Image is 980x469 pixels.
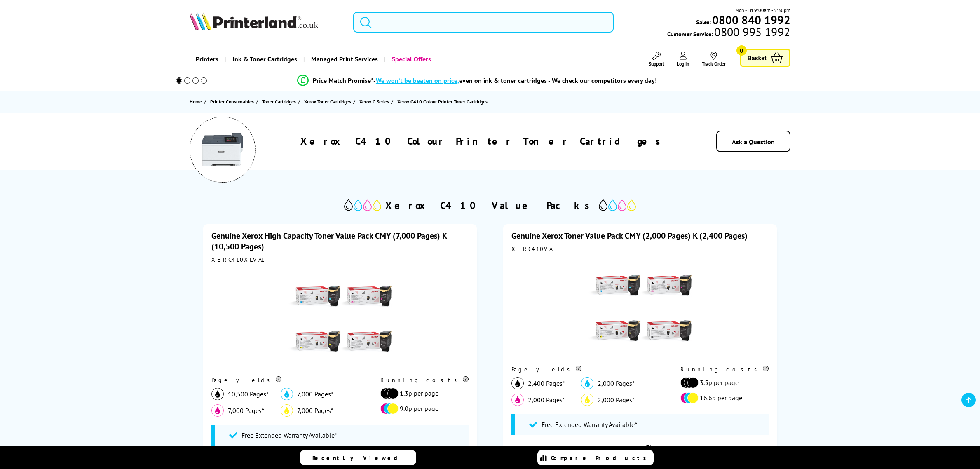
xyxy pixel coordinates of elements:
span: Printer Consumables [210,97,254,106]
span: Basket [748,52,767,63]
img: yellow_icon.svg [581,394,593,406]
span: 7,000 Pages* [297,406,333,415]
span: Free Extended Warranty Available* [241,431,337,439]
span: Recently Viewed [312,454,406,462]
a: Printer Consumables [210,97,256,106]
img: black_icon.svg [211,388,224,400]
span: 10,500 Pages* [228,390,269,398]
a: Ink & Toner Cartridges [225,49,303,70]
img: Xerox C410 Colour Printer Toner Cartridges [202,129,243,170]
li: 9.0p per page [380,403,464,414]
a: Genuine Xerox High Capacity Toner Value Pack CMY (7,000 Pages) K (10,500 Pages) [211,230,447,252]
span: Ink & Toner Cartridges [232,49,297,70]
span: Customer Service: [667,28,790,38]
div: £416.11 [587,444,629,460]
a: Recently Viewed [300,450,416,465]
span: Toner Cartridges [262,97,296,106]
a: Basket 0 [740,49,790,67]
span: 2,000 Pages* [528,396,565,404]
a: Managed Print Services [303,49,384,70]
a: Genuine Xerox Toner Value Pack CMY (2,000 Pages) K (2,400 Pages) [511,230,748,241]
img: cyan_icon.svg [581,377,593,389]
span: 0 [736,45,747,56]
a: Support [649,52,664,67]
img: Xerox High Capacity Toner Value Pack CMY (7,000 Pages) K (10,500 Pages) [288,267,392,371]
div: Running costs [680,366,769,373]
li: 3.5p per page [680,377,764,388]
a: Toner Cartridges [262,97,298,106]
img: Xerox Toner Value Pack CMY (2,000 Pages) K (2,400 Pages) [588,257,692,360]
div: Running costs [380,376,469,384]
a: Track Order [702,52,726,67]
a: Ask a Question [732,138,775,146]
div: XERC410XLVAL [211,256,469,263]
span: Log In [677,61,689,67]
img: yellow_icon.svg [281,404,293,417]
a: Compare Products [537,450,654,465]
span: 7,000 Pages* [297,390,333,398]
img: magenta_icon.svg [211,404,224,417]
a: Xerox Toner Cartridges [304,97,353,106]
span: Support [649,61,664,67]
li: 16.6p per page [680,392,764,403]
a: Special Offers [384,49,437,70]
li: modal_Promise [164,73,790,88]
span: 2,000 Pages* [598,396,635,404]
span: 0800 995 1992 [713,28,790,36]
img: Printerland Logo [190,12,318,30]
span: 7,000 Pages* [228,406,264,415]
a: Log In [677,52,689,67]
a: 0800 840 1992 [711,16,790,24]
span: Qty: [646,443,665,450]
span: 2,400 Pages* [528,379,565,387]
span: Price Match Promise* [313,76,373,84]
img: cyan_icon.svg [281,388,293,400]
span: Xerox C410 Colour Printer Toner Cartridges [397,98,488,105]
span: Mon - Fri 9:00am - 5:30pm [735,6,790,14]
li: 1.3p per page [380,388,464,399]
h2: Xerox C410 Value Packs [385,199,595,212]
b: 0800 840 1992 [712,12,790,28]
div: XERC410VAL [511,245,769,253]
span: We won’t be beaten on price, [376,76,459,84]
span: Compare Products [551,454,651,462]
a: Printerland Logo [190,12,342,32]
div: £346.76 [523,444,565,460]
a: Xerox C Series [359,97,391,106]
div: - even on ink & toner cartridges - We check our competitors every day! [373,76,657,84]
img: black_icon.svg [511,377,524,389]
h1: Xerox C410 Colour Printer Toner Cartridges [300,135,666,148]
span: 2,000 Pages* [598,379,635,387]
span: Free Extended Warranty Available* [542,420,637,429]
span: Xerox C Series [359,97,389,106]
a: Printers [190,49,225,70]
a: Home [190,97,204,106]
div: Page yields [511,366,666,373]
span: Xerox Toner Cartridges [304,97,351,106]
div: Page yields [211,376,366,384]
span: Sales: [696,18,711,26]
img: magenta_icon.svg [511,394,524,406]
